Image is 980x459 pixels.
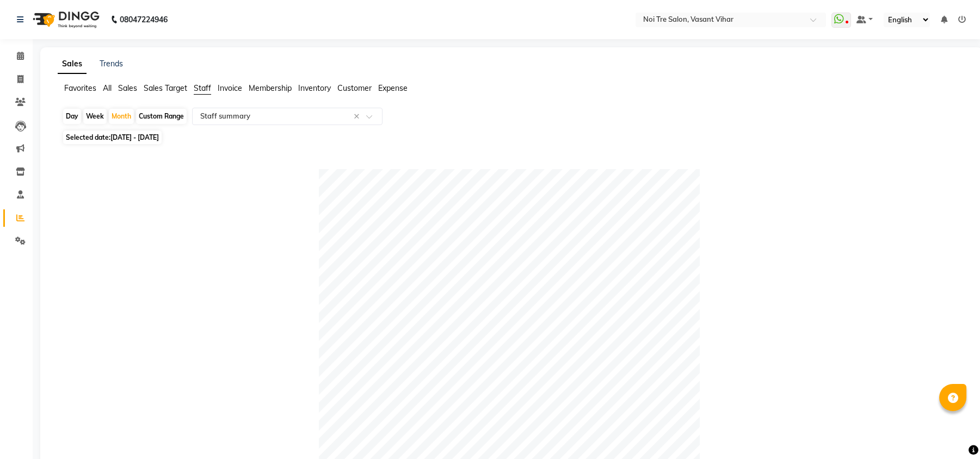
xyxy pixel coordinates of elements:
span: Inventory [298,83,331,93]
a: Sales [58,54,87,74]
span: Selected date: [63,131,162,144]
div: Month [109,109,134,124]
iframe: chat widget [934,415,969,448]
div: Custom Range [136,109,187,124]
span: Invoice [218,83,242,93]
span: Sales Target [144,83,187,93]
span: Membership [249,83,292,93]
span: Favorites [64,83,96,93]
span: Expense [378,83,408,93]
span: Clear all [354,111,363,122]
span: All [103,83,112,93]
img: logo [28,4,102,35]
span: [DATE] - [DATE] [110,133,159,141]
a: Trends [100,59,123,69]
div: Day [63,109,81,124]
div: Week [83,109,107,124]
span: Sales [118,83,137,93]
span: Staff [194,83,211,93]
span: Customer [337,83,372,93]
b: 08047224946 [120,4,168,35]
